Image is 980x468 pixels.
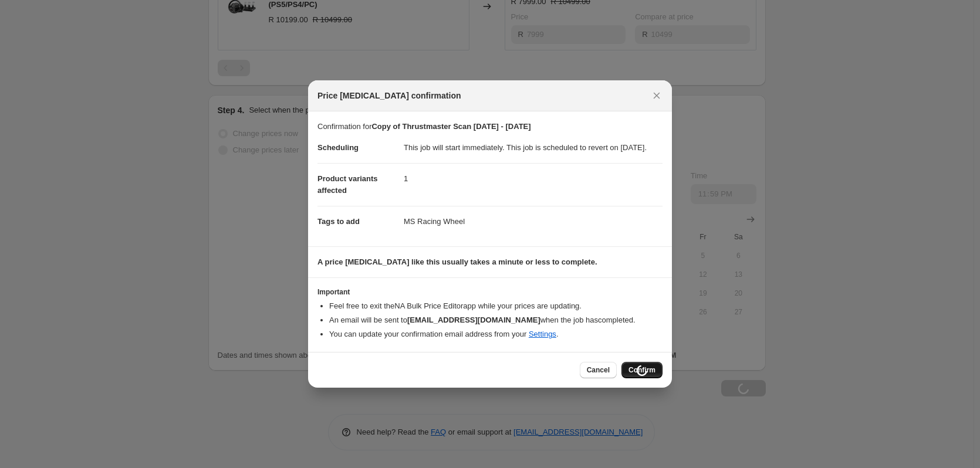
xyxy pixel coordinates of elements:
[529,330,556,338] a: Settings
[317,257,597,266] b: A price [MEDICAL_DATA] like this usually takes a minute or less to complete.
[371,122,530,131] b: Copy of Thrustmaster Scan [DATE] - [DATE]
[329,300,663,312] li: Feel free to exit the NA Bulk Price Editor app while your prices are updating.
[648,87,665,104] button: Close
[317,174,378,195] span: Product variants affected
[329,314,663,326] li: An email will be sent to when the job has completed .
[587,365,610,375] span: Cancel
[580,362,617,378] button: Cancel
[407,316,540,324] b: [EMAIL_ADDRESS][DOMAIN_NAME]
[317,143,359,152] span: Scheduling
[317,217,360,226] span: Tags to add
[317,90,461,101] span: Price [MEDICAL_DATA] confirmation
[404,133,663,163] dd: This job will start immediately. This job is scheduled to revert on [DATE].
[404,163,663,194] dd: 1
[329,328,663,340] li: You can update your confirmation email address from your .
[317,121,663,133] p: Confirmation for
[317,287,663,297] h3: Important
[404,206,663,237] dd: MS Racing Wheel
